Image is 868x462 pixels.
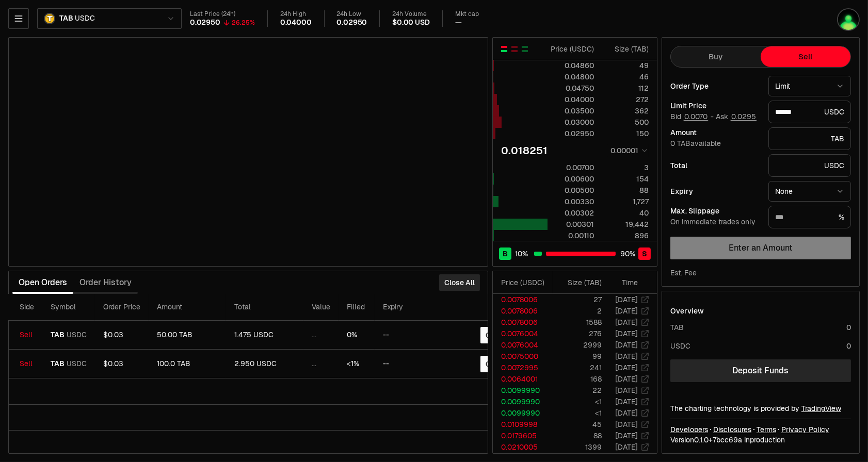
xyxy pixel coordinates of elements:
[493,328,553,339] td: 0.0076004
[610,277,638,288] div: Time
[615,420,638,429] time: [DATE]
[838,9,859,30] img: 123
[553,385,602,396] td: 22
[713,424,751,435] a: Disclosures
[548,60,594,71] div: 0.04860
[67,331,87,340] span: USDC
[553,441,602,453] td: 1399
[303,294,339,321] th: Value
[603,208,649,218] div: 40
[670,207,760,214] div: Max. Slippage
[670,129,760,136] div: Amount
[683,112,709,121] button: 0.0070
[615,374,638,384] time: [DATE]
[501,277,552,288] div: Price ( USDC )
[157,331,218,340] div: 50.00 TAB
[20,331,34,340] div: Sell
[670,322,684,333] div: TAB
[670,139,721,148] span: 0 TAB available
[548,185,594,195] div: 0.00500
[548,196,594,207] div: 0.00330
[45,14,54,23] img: TAB Logo
[670,359,851,382] a: Deposit Funds
[20,359,34,369] div: Sell
[553,317,602,328] td: 1588
[553,430,602,441] td: 88
[493,305,553,317] td: 0.0078006
[553,351,602,362] td: 99
[439,274,480,291] button: Close All
[510,45,519,53] button: Show Sell Orders Only
[9,38,488,266] iframe: Financial Chart
[493,351,553,362] td: 0.0075000
[603,128,649,139] div: 150
[642,249,647,259] span: S
[615,386,638,395] time: [DATE]
[670,102,760,109] div: Limit Price
[455,10,479,18] div: Mkt cap
[670,435,851,445] div: Version 0.1.0 + in production
[768,101,851,123] div: USDC
[375,294,444,321] th: Expiry
[671,46,761,67] button: Buy
[157,359,218,369] div: 100.0 TAB
[480,327,510,343] button: Close
[603,44,649,54] div: Size ( TAB )
[713,435,742,444] span: 7bcc69aec9e7e1e45a1acad00be7fd64b204d80e
[615,442,638,452] time: [DATE]
[337,18,367,27] div: 0.02950
[553,419,602,430] td: 45
[493,385,553,396] td: 0.0099990
[548,230,594,241] div: 0.00110
[615,363,638,372] time: [DATE]
[603,174,649,184] div: 154
[603,230,649,241] div: 896
[615,431,638,440] time: [DATE]
[503,249,508,259] span: B
[670,306,704,316] div: Overview
[493,441,553,453] td: 0.0210005
[493,317,553,328] td: 0.0078006
[615,329,638,338] time: [DATE]
[670,112,714,122] span: Bid -
[280,10,312,18] div: 24h High
[553,339,602,351] td: 2999
[603,196,649,207] div: 1,727
[73,272,138,293] button: Order History
[670,162,760,169] div: Total
[615,306,638,316] time: [DATE]
[392,18,429,27] div: $0.00 USD
[561,277,602,288] div: Size ( TAB )
[553,362,602,373] td: 241
[768,127,851,150] div: TAB
[234,331,295,340] div: 1.475 USDC
[603,185,649,195] div: 88
[103,359,123,368] span: $0.03
[553,407,602,419] td: <1
[548,83,594,93] div: 0.04750
[493,430,553,441] td: 0.0179605
[603,106,649,116] div: 362
[716,112,757,122] span: Ask
[337,10,367,18] div: 24h Low
[615,295,638,304] time: [DATE]
[75,14,94,23] span: USDC
[95,294,149,321] th: Order Price
[553,396,602,407] td: <1
[621,249,636,259] span: 90 %
[553,294,602,305] td: 27
[730,112,757,121] button: 0.0295
[280,18,312,27] div: 0.04000
[493,294,553,305] td: 0.0078006
[607,144,649,157] button: 0.00001
[67,359,87,369] span: USDC
[615,397,638,406] time: [DATE]
[312,331,330,340] div: ...
[516,249,528,259] span: 10 %
[51,331,65,340] span: TAB
[846,341,851,351] div: 0
[500,45,508,53] button: Show Buy and Sell Orders
[493,373,553,385] td: 0.0064001
[548,208,594,218] div: 0.00302
[553,305,602,317] td: 2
